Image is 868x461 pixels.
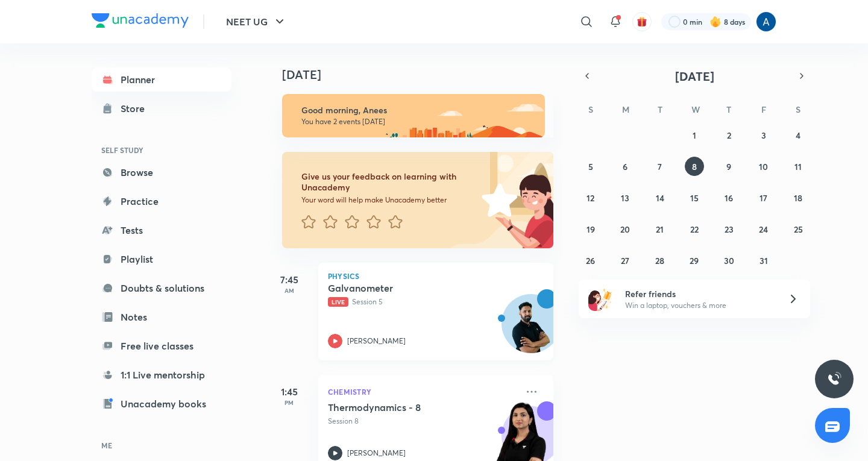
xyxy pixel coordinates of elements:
abbr: October 31, 2025 [759,255,768,266]
button: October 12, 2025 [581,188,600,207]
a: Free live classes [92,334,231,358]
button: NEET UG [219,10,294,34]
span: [DATE] [675,68,714,84]
button: avatar [632,12,652,31]
abbr: Wednesday [691,104,700,115]
abbr: October 4, 2025 [796,130,800,141]
a: Notes [92,305,231,329]
h4: [DATE] [282,67,565,82]
img: morning [282,94,545,137]
abbr: October 9, 2025 [726,161,731,172]
abbr: October 1, 2025 [693,130,696,141]
button: October 13, 2025 [615,188,635,207]
button: October 15, 2025 [685,188,704,207]
abbr: October 25, 2025 [794,224,803,235]
button: October 29, 2025 [685,251,704,270]
p: Session 5 [328,296,517,307]
abbr: October 6, 2025 [623,161,627,172]
abbr: October 24, 2025 [759,224,768,235]
h6: Refer friends [625,287,773,300]
abbr: October 18, 2025 [794,192,802,204]
p: Chemistry [328,384,517,399]
abbr: October 20, 2025 [620,224,630,235]
img: avatar [637,16,647,27]
h5: Thermodynamics - 8 [328,401,478,413]
h6: SELF STUDY [92,140,231,160]
p: Session 8 [328,416,517,427]
button: October 23, 2025 [719,219,738,239]
button: October 11, 2025 [788,157,808,176]
p: PM [265,399,313,406]
p: Physics [328,272,544,280]
abbr: October 12, 2025 [587,192,594,204]
p: [PERSON_NAME] [347,448,406,459]
button: October 7, 2025 [650,157,670,176]
button: October 10, 2025 [754,157,773,176]
button: October 19, 2025 [581,219,600,239]
button: October 6, 2025 [615,157,635,176]
abbr: October 2, 2025 [727,130,731,141]
p: You have 2 events [DATE] [301,117,534,127]
abbr: October 15, 2025 [690,192,699,204]
h5: 1:45 [265,384,313,399]
button: October 26, 2025 [581,251,600,270]
h6: ME [92,435,231,456]
p: Win a laptop, vouchers & more [625,300,773,311]
a: Tests [92,218,231,242]
abbr: Thursday [726,104,731,115]
h5: Galvanometer [328,282,478,294]
a: Company Logo [92,13,189,31]
button: October 31, 2025 [754,251,773,270]
img: Anees Ahmed [756,11,776,32]
button: October 21, 2025 [650,219,670,239]
h5: 7:45 [265,272,313,287]
button: October 25, 2025 [788,219,808,239]
img: referral [588,287,612,311]
abbr: October 16, 2025 [725,192,733,204]
a: Practice [92,189,231,213]
abbr: October 11, 2025 [794,161,802,172]
h6: Good morning, Anees [301,105,534,116]
abbr: October 7, 2025 [658,161,662,172]
a: Playlist [92,247,231,271]
p: Your word will help make Unacademy better [301,195,477,205]
abbr: October 3, 2025 [761,130,766,141]
button: October 2, 2025 [719,125,738,145]
button: October 5, 2025 [581,157,600,176]
span: Live [328,297,348,307]
h6: Give us your feedback on learning with Unacademy [301,171,477,193]
button: October 4, 2025 [788,125,808,145]
p: AM [265,287,313,294]
button: October 30, 2025 [719,251,738,270]
img: Avatar [502,301,560,359]
button: [DATE] [596,67,793,84]
button: October 24, 2025 [754,219,773,239]
abbr: October 13, 2025 [621,192,629,204]
a: Doubts & solutions [92,276,231,300]
abbr: October 19, 2025 [587,224,595,235]
a: Store [92,96,231,121]
button: October 1, 2025 [685,125,704,145]
abbr: Friday [761,104,766,115]
abbr: October 17, 2025 [759,192,767,204]
div: Store [121,101,152,116]
img: Company Logo [92,13,189,28]
abbr: October 30, 2025 [724,255,734,266]
button: October 9, 2025 [719,157,738,176]
button: October 20, 2025 [615,219,635,239]
img: ttu [827,372,841,386]
abbr: Saturday [796,104,800,115]
abbr: October 21, 2025 [656,224,664,235]
abbr: Sunday [588,104,593,115]
abbr: October 14, 2025 [656,192,664,204]
abbr: October 23, 2025 [725,224,734,235]
abbr: October 29, 2025 [690,255,699,266]
img: feedback_image [441,152,553,248]
button: October 8, 2025 [685,157,704,176]
img: streak [709,16,722,28]
button: October 28, 2025 [650,251,670,270]
abbr: October 22, 2025 [690,224,699,235]
button: October 16, 2025 [719,188,738,207]
abbr: October 28, 2025 [655,255,664,266]
a: Browse [92,160,231,184]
